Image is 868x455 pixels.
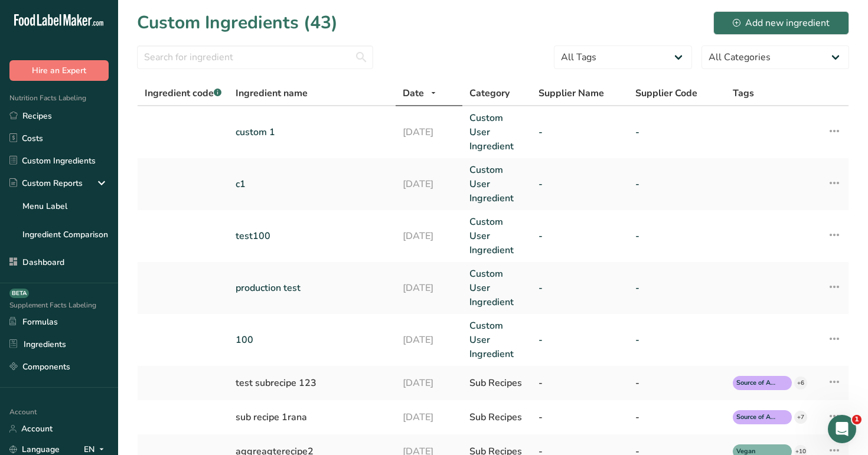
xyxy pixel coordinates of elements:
a: - [539,125,622,139]
a: custom 1 [236,125,389,139]
a: 100 [236,333,389,347]
a: production test [236,281,389,295]
button: Add new ingredient [713,11,849,35]
a: - [635,333,719,347]
span: Date [403,86,424,100]
a: c1 [236,177,389,191]
div: - [635,376,719,390]
a: [DATE] [403,333,455,347]
span: 1 [852,415,862,424]
div: +6 [794,377,807,389]
div: +7 [794,411,807,424]
a: - [539,333,622,347]
div: Sub Recipes [469,376,524,390]
a: - [635,281,719,295]
button: Hire an Expert [9,60,109,81]
a: Custom User Ingredient [469,215,524,257]
span: Source of Antioxidants [736,413,778,423]
span: Supplier Name [539,86,604,100]
div: Add new ingredient [733,16,830,30]
div: - [539,376,622,390]
div: sub recipe 1rana [236,410,389,424]
input: Search for ingredient [137,45,373,69]
div: Custom Reports [9,177,83,189]
a: Custom User Ingredient [469,111,524,153]
a: [DATE] [403,229,455,243]
a: - [539,177,622,191]
h1: Custom Ingredients (43) [137,9,338,36]
span: Source of Antioxidants [736,378,778,388]
a: - [635,229,719,243]
div: test subrecipe 123 [236,376,389,390]
span: Ingredient code [145,87,221,100]
a: Custom User Ingredient [469,319,524,361]
a: [DATE] [403,281,455,295]
div: [DATE] [403,376,455,390]
a: Custom User Ingredient [469,163,524,205]
a: - [635,125,719,139]
a: - [539,281,622,295]
span: Supplier Code [635,86,697,100]
div: Sub Recipes [469,410,524,424]
a: test100 [236,229,389,243]
a: - [539,229,622,243]
span: Tags [733,86,754,100]
iframe: Intercom live chat [828,415,856,443]
a: - [635,177,719,191]
a: Custom User Ingredient [469,267,524,309]
div: [DATE] [403,410,455,424]
div: BETA [9,289,29,298]
span: Category [469,86,510,100]
div: - [635,410,719,424]
span: Ingredient name [236,86,308,100]
div: - [539,410,622,424]
a: [DATE] [403,177,455,191]
a: [DATE] [403,125,455,139]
